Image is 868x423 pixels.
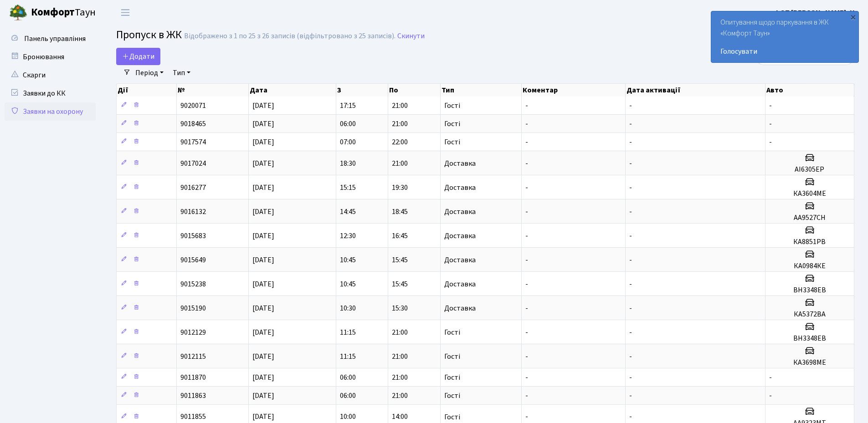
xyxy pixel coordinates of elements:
span: 10:45 [340,279,356,289]
a: Голосувати [720,46,849,57]
span: Гості [444,353,460,360]
span: - [629,119,632,129]
span: - [769,101,772,111]
span: - [525,412,528,422]
a: Скинути [397,32,425,41]
th: Коментар [522,84,626,97]
span: 9012129 [180,327,206,337]
span: - [769,119,772,129]
span: - [525,352,528,362]
th: Дата активації [626,84,765,97]
span: - [769,372,772,382]
span: - [629,391,632,401]
span: 11:15 [340,327,356,337]
span: - [629,279,632,289]
span: - [525,279,528,289]
h5: АА9527СН [769,214,850,222]
span: - [629,158,632,168]
span: 21:00 [392,119,408,129]
span: - [525,183,528,193]
span: [DATE] [252,372,274,382]
span: - [525,327,528,337]
span: 06:00 [340,372,356,382]
span: 18:30 [340,158,356,168]
th: По [388,84,440,97]
span: Гості [444,329,460,336]
h5: КА5372ВА [769,310,850,319]
span: - [769,137,772,147]
img: logo.png [9,4,27,22]
h5: ВН3348ЕВ [769,334,850,343]
span: - [525,255,528,265]
div: Опитування щодо паркування в ЖК «Комфорт Таун» [711,11,858,62]
b: Комфорт [31,5,75,20]
span: 18:45 [392,207,408,217]
span: 15:30 [392,303,408,313]
span: 16:45 [392,231,408,241]
th: З [336,84,388,97]
span: - [629,327,632,337]
span: 06:00 [340,119,356,129]
span: 14:00 [392,412,408,422]
span: [DATE] [252,101,274,111]
span: - [525,158,528,168]
span: Гості [444,392,460,399]
span: - [769,391,772,401]
span: [DATE] [252,207,274,217]
a: Тип [169,65,194,81]
span: 9017024 [180,158,206,168]
span: Гості [444,102,460,109]
span: [DATE] [252,231,274,241]
h5: КА8851РВ [769,238,850,246]
th: Тип [441,84,522,97]
span: - [629,207,632,217]
span: - [629,137,632,147]
span: 06:00 [340,391,356,401]
span: Доставка [444,208,476,215]
a: Додати [116,48,160,65]
span: - [525,303,528,313]
span: [DATE] [252,391,274,401]
span: - [525,231,528,241]
span: [DATE] [252,279,274,289]
span: [DATE] [252,137,274,147]
span: 21:00 [392,158,408,168]
span: 12:30 [340,231,356,241]
span: 19:30 [392,183,408,193]
span: 10:00 [340,412,356,422]
span: 9011855 [180,412,206,422]
span: Гості [444,138,460,146]
span: - [629,255,632,265]
th: Дата [249,84,336,97]
span: 14:45 [340,207,356,217]
span: [DATE] [252,412,274,422]
span: Доставка [444,256,476,264]
span: - [629,412,632,422]
div: × [848,12,858,21]
span: - [525,372,528,382]
span: Доставка [444,160,476,167]
th: Дії [117,84,177,97]
div: Відображено з 1 по 25 з 26 записів (відфільтровано з 25 записів). [184,32,395,41]
span: - [629,372,632,382]
span: Гості [444,120,460,127]
span: 9015683 [180,231,206,241]
span: 21:00 [392,101,408,111]
span: 21:00 [392,327,408,337]
span: [DATE] [252,327,274,337]
span: 07:00 [340,137,356,147]
span: 21:00 [392,391,408,401]
span: - [629,183,632,193]
span: [DATE] [252,183,274,193]
span: 15:45 [392,279,408,289]
span: 21:00 [392,352,408,362]
span: 9016277 [180,183,206,193]
span: 15:45 [392,255,408,265]
span: 10:45 [340,255,356,265]
span: 9017574 [180,137,206,147]
span: 17:15 [340,101,356,111]
span: 9015190 [180,303,206,313]
span: [DATE] [252,352,274,362]
span: Пропуск в ЖК [116,27,182,43]
span: - [525,119,528,129]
